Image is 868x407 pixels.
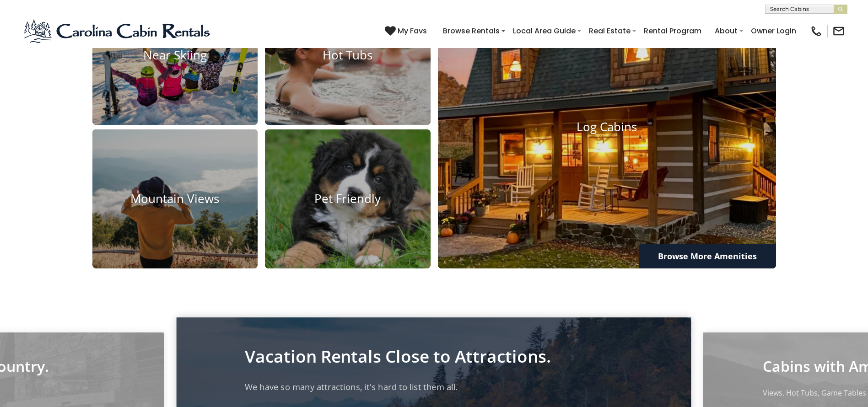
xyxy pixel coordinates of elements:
[710,23,742,39] a: About
[92,48,258,62] h4: Near Skiing
[584,23,635,39] a: Real Estate
[508,23,580,39] a: Local Area Guide
[92,129,258,269] a: Mountain Views
[832,25,845,37] img: mail-regular-black.png
[92,192,258,206] h4: Mountain Views
[639,244,776,268] a: Browse More Amenities
[810,25,823,37] img: phone-regular-black.png
[265,192,431,206] h4: Pet Friendly
[265,48,431,62] h4: Hot Tubs
[746,23,801,39] a: Owner Login
[245,349,623,364] p: Vacation Rentals Close to Attractions.
[438,23,504,39] a: Browse Rentals
[398,25,427,37] span: My Favs
[438,120,776,134] h4: Log Cabins
[23,17,213,45] img: Blue-2.png
[385,25,429,37] a: My Favs
[265,129,431,269] a: Pet Friendly
[639,23,706,39] a: Rental Program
